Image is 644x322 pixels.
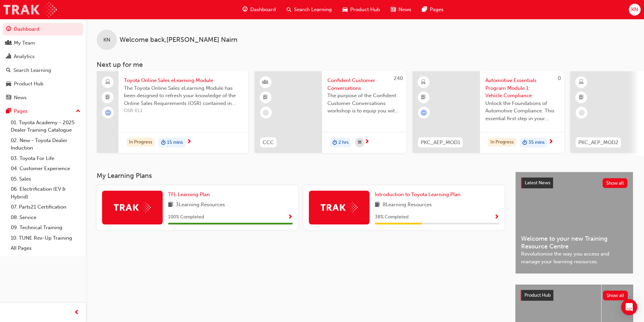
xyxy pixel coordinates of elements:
[14,39,35,47] div: My Team
[6,108,11,114] span: pages-icon
[124,84,243,107] span: The Toyota Online Sales eLearning Module has been designed to refresh your knowledge of the Onlin...
[364,139,369,145] span: next-icon
[629,4,641,16] button: KN
[14,53,35,60] div: Analytics
[521,290,628,301] a: Product HubShow all
[631,6,638,14] span: KN
[521,250,627,265] span: Revolutionise the way you access and manage your learning resources.
[515,172,633,274] a: Latest NewsShow allWelcome to your new Training Resource CentreRevolutionise the way you access a...
[250,6,276,14] span: Dashboard
[421,93,426,102] span: booktick-icon
[488,138,516,147] div: In Progress
[13,66,51,74] div: Search Learning
[339,139,349,146] span: 2 hrs
[375,191,460,197] span: Introduction to Toyota Learning Plan
[168,191,213,198] a: TFL Learning Plan
[3,2,57,17] img: Trak
[3,50,83,63] a: Analytics
[263,93,268,102] span: booktick-icon
[263,78,268,87] span: learningResourceType_INSTRUCTOR_LED-icon
[603,291,628,300] button: Show all
[76,107,80,116] span: up-icon
[8,222,83,233] a: 09. Technical Training
[124,107,243,115] span: OSR-EL1
[167,139,183,146] span: 15 mins
[3,105,83,117] button: Pages
[375,201,380,209] span: book-icon
[398,6,411,14] span: News
[350,6,380,14] span: Product Hub
[14,94,27,102] div: News
[86,61,644,69] h3: Next up for me
[327,92,401,115] span: The purpose of the Confident Customer Conversations workshop is to equip you with tools to commun...
[343,5,348,14] span: car-icon
[421,139,460,146] span: PKC_AEP_MOD1
[168,191,210,197] span: TFL Learning Plan
[3,91,83,104] a: News
[8,212,83,223] a: 08. Service
[294,6,332,14] span: Search Learning
[337,3,385,17] a: car-iconProduct Hub
[421,78,426,87] span: learningResourceType_ELEARNING-icon
[6,95,11,101] span: news-icon
[524,292,551,298] span: Product Hub
[6,40,11,46] span: people-icon
[8,153,83,164] a: 03. Toyota For Life
[548,139,553,145] span: next-icon
[3,78,83,90] a: Product Hub
[120,36,237,44] span: Welcome back , [PERSON_NAME] Nairn
[3,22,83,105] button: DashboardMy TeamAnalyticsSearch LearningProduct HubNews
[14,107,28,115] div: Pages
[522,138,527,147] span: duration-icon
[105,93,110,102] span: booktick-icon
[6,68,11,74] span: search-icon
[74,308,79,317] span: prev-icon
[579,110,585,116] span: learningRecordVerb_NONE-icon
[287,5,291,14] span: search-icon
[105,110,111,116] span: learningRecordVerb_ATTEMPT-icon
[187,139,192,145] span: next-icon
[332,138,337,147] span: duration-icon
[97,71,248,153] a: Toyota Online Sales eLearning ModuleThe Toyota Online Sales eLearning Module has been designed to...
[263,139,274,146] span: CCC
[485,100,559,123] span: Unlock the Foundations of Automotive Compliance. This essential first step in your Automotive Ess...
[8,243,83,253] a: All Pages
[417,3,449,17] a: pages-iconPages
[579,78,584,87] span: learningResourceType_ELEARNING-icon
[383,201,432,209] span: 8 Learning Resources
[6,54,11,60] span: chart-icon
[8,174,83,184] a: 05. Sales
[8,202,83,212] a: 07. Parts21 Certification
[14,80,43,88] div: Product Hub
[8,135,83,153] a: 02. New - Toyota Dealer Induction
[528,139,545,146] span: 35 mins
[3,37,83,49] a: My Team
[375,213,409,221] span: 38 % Completed
[422,5,427,14] span: pages-icon
[243,5,248,14] span: guage-icon
[494,213,499,221] button: Show Progress
[621,299,637,315] div: Open Intercom Messenger
[578,139,618,146] span: PKC_AEP_MOD2
[281,3,337,17] a: search-iconSearch Learning
[8,184,83,202] a: 06. Electrification (EV & Hybrid)
[168,201,173,209] span: book-icon
[579,93,584,102] span: booktick-icon
[3,64,83,77] a: Search Learning
[494,214,499,220] span: Show Progress
[8,233,83,243] a: 10. TUNE Rev-Up Training
[358,138,361,147] span: calendar-icon
[521,178,627,188] a: Latest NewsShow all
[8,163,83,174] a: 04. Customer Experience
[263,110,269,116] span: learningRecordVerb_NONE-icon
[394,75,403,81] span: 240
[558,75,561,81] span: 0
[525,180,550,186] span: Latest News
[288,214,293,220] span: Show Progress
[413,71,564,153] a: 0PKC_AEP_MOD1Automotive Essentials Program Module 1: Vehicle ComplianceUnlock the Foundations of ...
[391,5,396,14] span: news-icon
[385,3,417,17] a: news-iconNews
[255,71,406,153] a: 240CCCConfident Customer ConversationsThe purpose of the Confident Customer Conversations worksho...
